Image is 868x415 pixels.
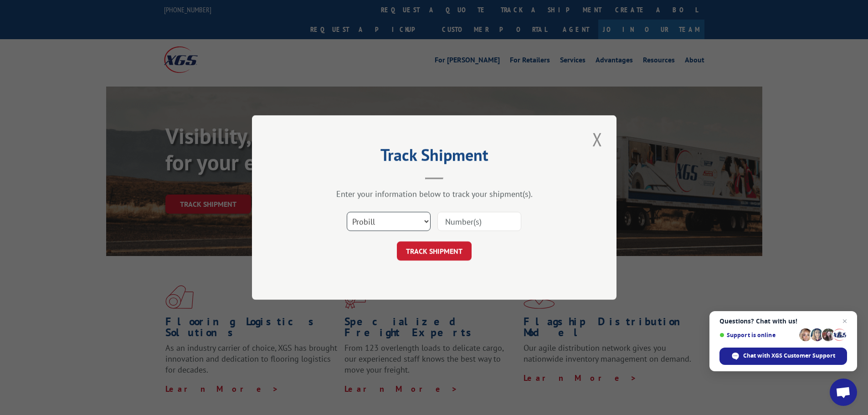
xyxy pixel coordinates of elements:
[298,189,571,199] div: Enter your information below to track your shipment(s).
[719,332,796,338] span: Support is online
[298,149,571,166] h2: Track Shipment
[437,212,521,231] input: Number(s)
[397,241,472,261] button: TRACK SHIPMENT
[590,127,605,152] button: Close modal
[719,318,847,325] span: Questions? Chat with us!
[719,348,847,365] span: Chat with XGS Customer Support
[743,352,835,360] span: Chat with XGS Customer Support
[830,379,857,406] a: Open chat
